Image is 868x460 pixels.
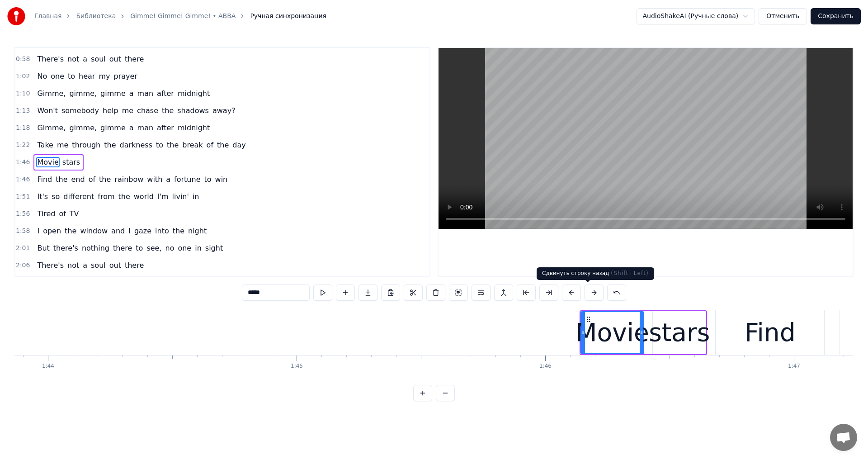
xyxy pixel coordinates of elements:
span: ( Shift+Left ) [611,270,649,276]
span: gimme [99,88,127,99]
button: Отменить [759,8,807,24]
span: 0:58 [16,55,30,64]
a: Библиотека [76,12,116,21]
span: the [161,105,175,116]
span: there [112,243,133,253]
span: a [82,260,88,270]
span: the [103,140,117,150]
span: 1:22 [16,141,30,150]
span: soul [90,260,107,270]
span: midnight [177,123,211,133]
span: no [165,243,175,253]
span: Find [36,174,53,185]
span: me [121,105,134,116]
span: window [79,226,108,236]
span: 1:18 [16,123,30,133]
div: 1:47 [788,363,800,370]
span: I'm [156,191,170,202]
span: out [108,54,122,64]
span: to [135,243,144,253]
span: No [36,71,48,81]
span: the [172,226,185,236]
span: there [124,260,145,270]
span: I [127,226,132,236]
div: Сдвинуть строку назад [537,267,654,280]
span: to [67,71,76,81]
span: there [124,54,145,64]
span: open [42,226,62,236]
span: sight [204,243,224,253]
span: one [177,243,192,253]
span: in [194,243,203,253]
span: chase [136,105,159,116]
span: not [66,54,80,64]
span: soul [90,54,107,64]
span: 1:10 [16,89,30,98]
span: the [166,140,179,150]
button: Сохранить [811,8,861,24]
span: world [133,191,155,202]
div: 1:46 [539,363,552,370]
span: man [137,88,155,99]
span: midnight [177,88,211,99]
span: 1:02 [16,72,30,81]
span: darkness [119,140,153,150]
span: I [36,226,40,236]
span: end [71,174,86,185]
span: gaze [133,226,152,236]
span: livin' [171,191,190,202]
span: nothing [81,243,110,253]
span: night [187,226,208,236]
span: of [58,209,66,219]
span: see, [146,243,162,253]
span: TV [69,209,80,219]
span: from [97,191,115,202]
div: stars [649,314,710,351]
div: Find [745,314,796,351]
span: Won't [36,105,58,116]
span: the [64,226,77,236]
span: after [156,123,175,133]
span: of [88,174,96,185]
div: Open chat [830,424,857,451]
span: the [118,191,131,202]
span: to [203,174,212,185]
span: 2:01 [16,244,30,253]
span: There's [36,54,65,64]
span: gimme, [68,88,98,99]
span: Gimme, [36,88,66,99]
a: Главная [34,12,61,21]
span: fortune [173,174,201,185]
span: the [98,174,112,185]
div: Movie [576,314,649,351]
span: and [110,226,126,236]
span: my [98,71,111,81]
span: Ручная синхронизация [250,12,326,21]
span: 1:13 [16,106,30,115]
span: There's [36,260,65,270]
span: shadows [176,105,210,116]
img: youka [7,7,25,25]
span: after [156,88,175,99]
span: day [231,140,246,150]
span: rainbow [113,174,144,185]
span: with [146,174,163,185]
span: Take [36,140,54,150]
span: 1:58 [16,227,30,236]
span: win [214,174,229,185]
span: through [71,140,101,150]
span: somebody [61,105,100,116]
span: gimme [99,123,127,133]
span: 2:06 [16,261,30,270]
div: 1:45 [291,363,303,370]
span: the [55,174,68,185]
span: gimme, [68,123,98,133]
span: into [154,226,170,236]
span: 1:51 [16,192,30,201]
span: break [181,140,203,150]
span: different [62,191,95,202]
div: 1:44 [42,363,54,370]
span: 1:46 [16,175,30,184]
span: one [50,71,65,81]
a: Gimme! Gimme! Gimme! • ABBA [130,12,236,21]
